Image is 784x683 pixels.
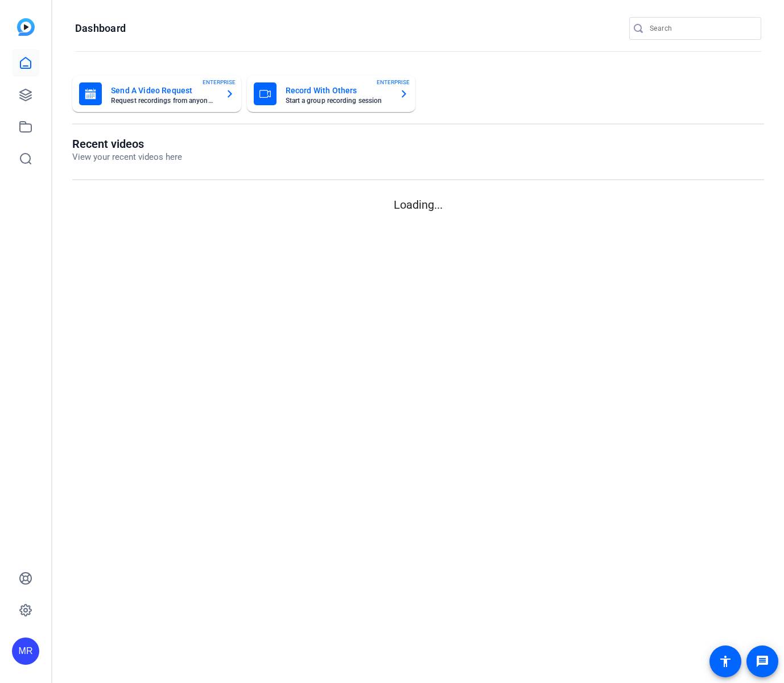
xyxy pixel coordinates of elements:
mat-card-subtitle: Start a group recording session [286,97,391,104]
mat-card-title: Record With Others [286,84,391,97]
mat-icon: accessibility [719,655,732,668]
h1: Dashboard [75,22,126,35]
h1: Recent videos [72,137,182,151]
input: Search [650,22,752,35]
span: ENTERPRISE [377,78,410,86]
button: Record With OthersStart a group recording sessionENTERPRISE [247,76,416,112]
p: View your recent videos here [72,151,182,164]
p: Loading... [72,196,764,213]
button: Send A Video RequestRequest recordings from anyone, anywhereENTERPRISE [72,76,241,112]
mat-icon: message [756,655,769,668]
span: ENTERPRISE [203,78,236,86]
mat-card-subtitle: Request recordings from anyone, anywhere [111,97,216,104]
mat-card-title: Send A Video Request [111,84,216,97]
div: MR [12,638,39,665]
img: blue-gradient.svg [17,18,35,36]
